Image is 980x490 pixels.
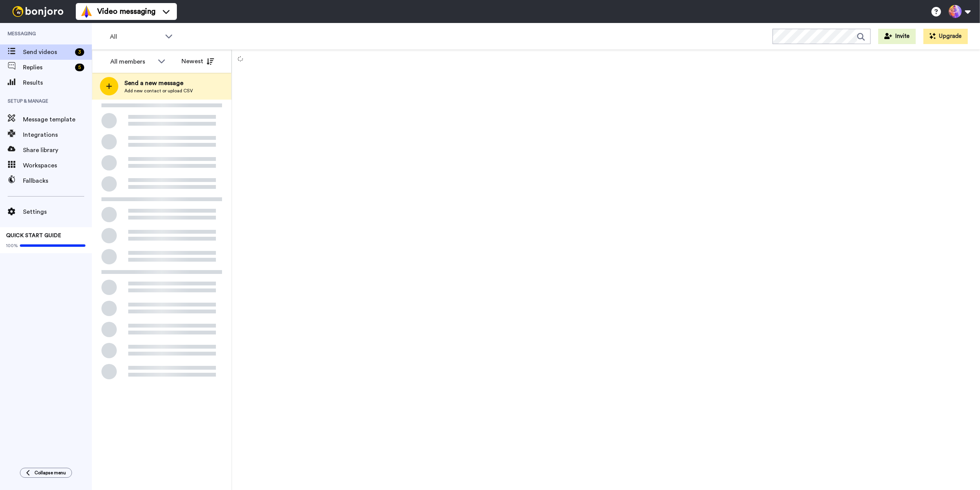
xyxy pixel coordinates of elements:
[23,176,92,185] span: Fallbacks
[34,470,66,476] span: Collapse menu
[75,64,84,71] div: 5
[20,468,72,478] button: Collapse menu
[9,6,67,17] img: bj-logo-header-white.svg
[923,29,968,44] button: Upgrade
[23,146,92,155] span: Share library
[97,6,155,17] span: Video messaging
[23,115,92,124] span: Message template
[176,54,220,69] button: Newest
[23,48,72,57] span: Send videos
[6,243,18,249] span: 100%
[23,161,92,170] span: Workspaces
[124,88,193,94] span: Add new contact or upload CSV
[75,48,84,56] div: 3
[23,130,92,139] span: Integrations
[23,78,92,87] span: Results
[110,57,154,66] div: All members
[6,233,61,238] span: QUICK START GUIDE
[878,29,916,44] button: Invite
[23,207,92,216] span: Settings
[80,5,93,18] img: vm-color.svg
[23,63,72,72] span: Replies
[110,32,161,41] span: All
[124,79,193,88] span: Send a new message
